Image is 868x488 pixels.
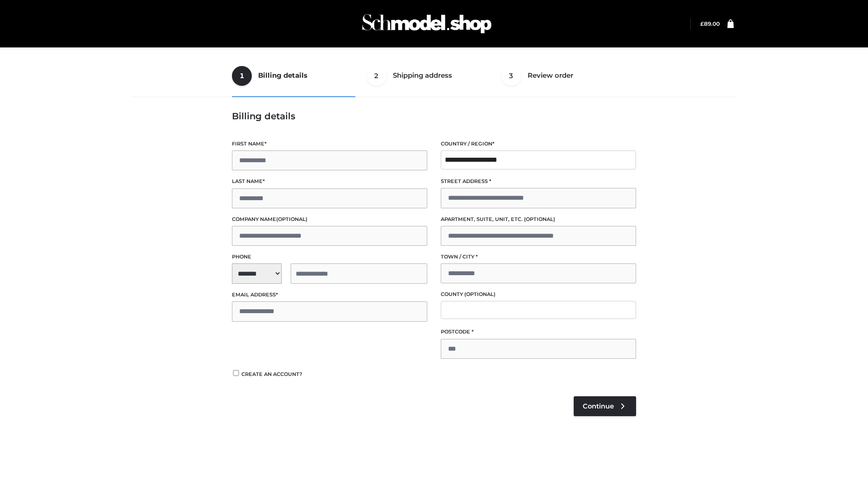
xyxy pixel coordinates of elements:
[700,20,720,27] a: £89.00
[441,290,636,299] label: County
[232,253,427,261] label: Phone
[583,402,614,410] span: Continue
[441,253,636,261] label: Town / City
[232,140,427,148] label: First name
[359,6,495,42] img: Schmodel Admin 964
[441,140,636,148] label: Country / Region
[232,177,427,186] label: Last name
[232,215,427,224] label: Company name
[441,328,636,336] label: Postcode
[574,396,636,416] a: Continue
[276,216,307,222] span: (optional)
[241,371,302,377] span: Create an account?
[524,216,555,222] span: (optional)
[441,215,636,224] label: Apartment, suite, unit, etc.
[441,177,636,186] label: Street address
[232,370,240,376] input: Create an account?
[232,291,427,299] label: Email address
[464,291,495,297] span: (optional)
[700,20,704,27] span: £
[232,111,636,122] h3: Billing details
[700,20,720,27] bdi: 89.00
